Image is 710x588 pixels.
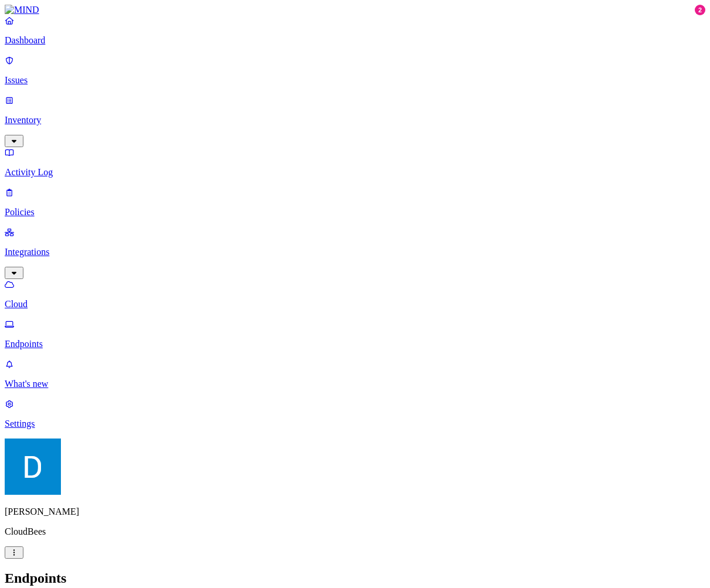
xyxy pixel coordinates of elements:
[5,75,705,86] p: Issues
[5,299,705,310] p: Cloud
[5,5,705,15] a: MIND
[5,167,705,178] p: Activity Log
[5,399,705,429] a: Settings
[5,359,705,389] a: What's new
[5,147,705,178] a: Activity Log
[5,15,705,46] a: Dashboard
[5,247,705,257] p: Integrations
[5,187,705,217] a: Policies
[5,5,39,15] img: MIND
[5,115,705,125] p: Inventory
[5,339,705,349] p: Endpoints
[695,5,705,15] div: 2
[5,570,705,586] h2: Endpoints
[5,207,705,217] p: Policies
[5,419,705,429] p: Settings
[5,95,705,145] a: Inventory
[5,227,705,277] a: Integrations
[5,55,705,86] a: Issues
[5,319,705,349] a: Endpoints
[5,526,705,537] p: CloudBees
[5,35,705,46] p: Dashboard
[5,507,705,517] p: [PERSON_NAME]
[5,379,705,389] p: What's new
[5,279,705,310] a: Cloud
[5,439,61,495] img: Daniel Golshani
